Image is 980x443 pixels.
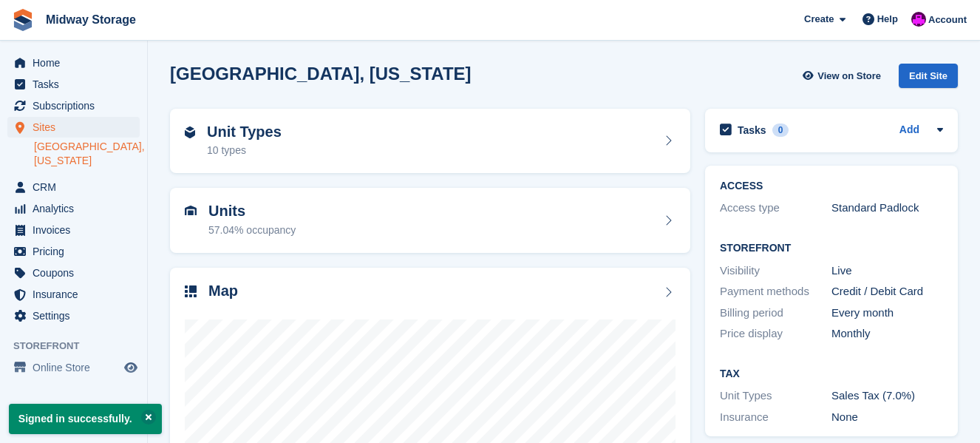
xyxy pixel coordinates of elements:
[720,305,831,322] div: Billing period
[33,53,121,73] span: Home
[33,198,121,219] span: Analytics
[7,241,140,262] a: menu
[33,177,121,197] span: CRM
[804,12,834,27] span: Create
[772,124,789,137] div: 0
[928,13,967,27] span: Account
[33,95,121,116] span: Subscriptions
[33,241,121,262] span: Pricing
[208,283,238,300] h2: Map
[831,283,943,300] div: Credit / Debit Card
[911,12,926,27] img: Gordie Sorensen
[720,263,831,280] div: Visibility
[7,117,140,138] a: menu
[33,305,121,326] span: Settings
[9,404,162,434] p: Signed in successfully.
[7,263,140,283] a: menu
[899,64,958,94] a: Edit Site
[720,388,831,405] div: Unit Types
[7,220,140,240] a: menu
[7,198,140,219] a: menu
[185,206,197,216] img: unit-icn-7be61d7bf1b0ce9d3e12c5938cc71ed9869f7b940bace4675aadf7bd6d80202e.svg
[738,124,766,137] h2: Tasks
[13,339,147,354] span: Storefront
[720,180,943,192] h2: ACCESS
[33,117,121,138] span: Sites
[899,122,919,139] a: Add
[899,64,958,88] div: Edit Site
[831,388,943,405] div: Sales Tax (7.0%)
[207,143,282,158] div: 10 types
[7,284,140,305] a: menu
[207,124,282,141] h2: Unit Types
[170,64,472,84] h2: [GEOGRAPHIC_DATA], [US_STATE]
[831,305,943,322] div: Every month
[33,357,121,378] span: Online Store
[7,95,140,116] a: menu
[720,368,943,380] h2: Tax
[720,283,831,300] div: Payment methods
[831,200,943,217] div: Standard Padlock
[7,357,140,378] a: menu
[817,69,881,84] span: View on Store
[877,12,898,27] span: Help
[33,74,121,95] span: Tasks
[185,126,195,138] img: unit-type-icn-2b2737a686de81e16bb02015468b77c625bbabd49415b5ef34ead5e3b44a266d.svg
[800,64,887,88] a: View on Store
[185,285,197,297] img: map-icn-33ee37083ee616e46c38cad1a60f524a97daa1e2b2c8c0bc3eb3415660979fc1.svg
[40,7,142,32] a: Midway Storage
[831,263,943,280] div: Live
[720,200,831,217] div: Access type
[34,140,140,168] a: [GEOGRAPHIC_DATA], [US_STATE]
[831,409,943,426] div: None
[170,188,690,253] a: Units 57.04% occupancy
[33,284,121,305] span: Insurance
[831,325,943,342] div: Monthly
[33,220,121,240] span: Invoices
[170,109,690,174] a: Unit Types 10 types
[122,359,140,376] a: Preview store
[12,9,34,31] img: stora-icon-8386f47178a22dfd0bd8f6a31ec36ba5ce8667c1dd55bd0f319d3a0aa187defe.svg
[33,263,121,283] span: Coupons
[7,53,140,73] a: menu
[7,305,140,326] a: menu
[720,243,943,254] h2: Storefront
[208,223,296,238] div: 57.04% occupancy
[720,409,831,426] div: Insurance
[7,74,140,95] a: menu
[7,177,140,197] a: menu
[208,203,296,220] h2: Units
[720,325,831,342] div: Price display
